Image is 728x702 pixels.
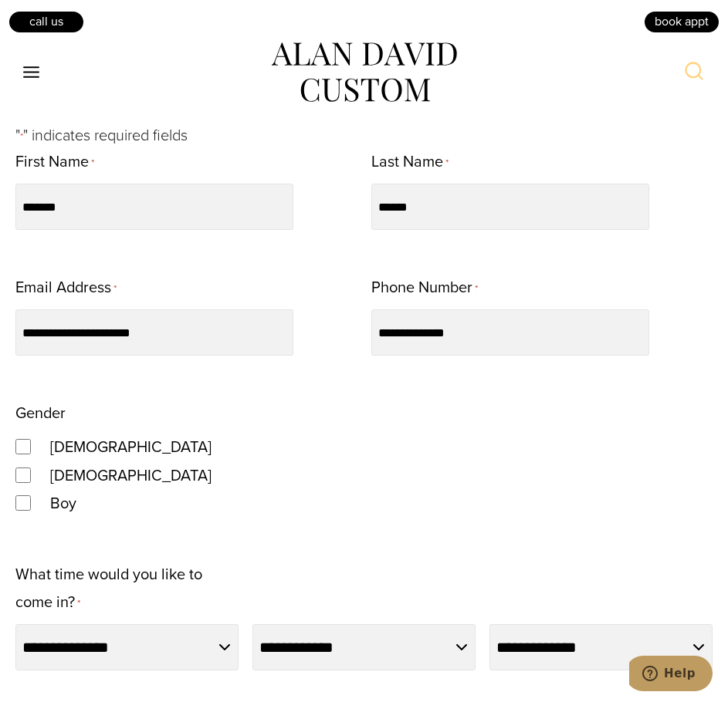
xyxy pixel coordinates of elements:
[15,147,94,177] label: First Name
[629,656,713,694] iframe: Opens a widget where you can chat to one of our agents
[371,273,478,303] label: Phone Number
[15,399,66,427] legend: Gender
[35,461,227,489] label: [DEMOGRAPHIC_DATA]
[35,489,92,517] label: Boy
[35,433,227,461] label: [DEMOGRAPHIC_DATA]
[15,123,713,147] p: " " indicates required fields
[272,42,457,103] img: alan david custom
[15,560,239,618] label: What time would you like to come in?
[676,54,713,91] button: View Search Form
[15,59,48,86] button: Open menu
[371,147,449,177] label: Last Name
[643,10,720,33] a: book appt
[8,10,85,33] a: Call Us
[15,273,117,303] label: Email Address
